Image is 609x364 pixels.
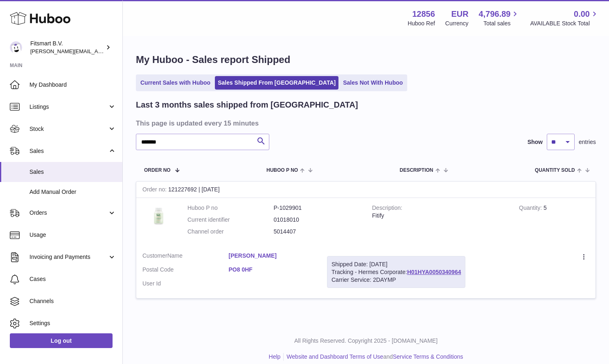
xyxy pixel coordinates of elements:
span: Cases [29,275,116,283]
dt: Huboo P no [187,204,274,212]
span: Order No [144,168,171,173]
dt: Current identifier [187,216,274,224]
a: Help [269,353,281,360]
a: Current Sales with Huboo [138,76,213,90]
img: 128561739542540.png [142,204,175,227]
div: Fitsmart B.V. [30,40,104,55]
div: Huboo Ref [408,20,435,27]
span: Listings [29,103,108,111]
a: 4,796.89 Total sales [479,9,520,27]
span: Sales [29,147,108,155]
span: Stock [29,125,108,133]
dd: 5014407 [274,228,360,236]
span: Add Manual Order [29,188,116,196]
div: Carrier Service: 2DAYMP [332,276,461,284]
dd: 01018010 [274,216,360,224]
dt: User Id [142,280,229,288]
span: Quantity Sold [535,168,575,173]
div: 121227692 | [DATE] [136,182,595,198]
div: Currency [445,20,469,27]
span: 0.00 [574,9,590,20]
strong: Order no [142,186,168,195]
span: Huboo P no [266,168,298,173]
div: Shipped Date: [DATE] [332,261,461,268]
a: H01HYA0050340964 [407,269,461,275]
div: Fitify [372,212,507,220]
div: Tracking - Hermes Corporate: [327,256,465,288]
span: Orders [29,209,108,217]
span: Usage [29,231,116,239]
a: PO8 0HF [229,266,315,274]
strong: Quantity [519,204,544,213]
dd: P-1029901 [274,204,360,212]
span: 4,796.89 [479,9,511,20]
a: Log out [10,333,113,348]
span: Total sales [483,20,520,27]
td: 5 [513,198,595,246]
p: All Rights Reserved. Copyright 2025 - [DOMAIN_NAME] [129,337,602,345]
a: Website and Dashboard Terms of Use [286,353,383,360]
li: and [284,353,463,361]
img: jonathan@leaderoo.com [10,41,22,54]
strong: EUR [451,9,468,20]
dt: Postal Code [142,266,229,276]
a: 0.00 AVAILABLE Stock Total [530,9,599,27]
strong: Description [372,204,402,213]
strong: 12856 [412,9,435,20]
span: [PERSON_NAME][EMAIL_ADDRESS][DOMAIN_NAME] [30,48,164,54]
span: Customer [142,252,167,259]
h1: My Huboo - Sales report Shipped [136,53,596,66]
dt: Name [142,252,229,262]
h2: Last 3 months sales shipped from [GEOGRAPHIC_DATA] [136,99,358,110]
a: Service Terms & Conditions [393,353,463,360]
a: Sales Not With Huboo [340,76,406,90]
span: Sales [29,168,116,176]
label: Show [528,138,543,146]
span: Invoicing and Payments [29,253,108,261]
span: AVAILABLE Stock Total [530,20,599,27]
span: entries [579,138,596,146]
a: [PERSON_NAME] [229,252,315,260]
span: Channels [29,297,116,305]
dt: Channel order [187,228,274,236]
span: My Dashboard [29,81,116,89]
span: Settings [29,319,116,327]
h3: This page is updated every 15 minutes [136,119,594,128]
span: Description [399,168,433,173]
a: Sales Shipped From [GEOGRAPHIC_DATA] [215,76,338,90]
